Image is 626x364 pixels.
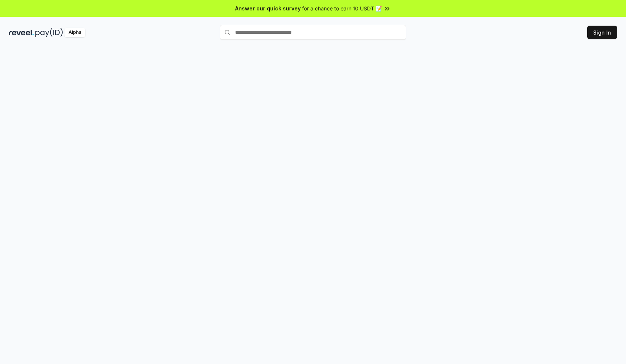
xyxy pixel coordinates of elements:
[9,28,34,37] img: reveel_dark
[587,26,617,39] button: Sign In
[235,4,301,12] span: Answer our quick survey
[64,28,85,37] div: Alpha
[35,28,63,37] img: pay_id
[302,4,382,12] span: for a chance to earn 10 USDT 📝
